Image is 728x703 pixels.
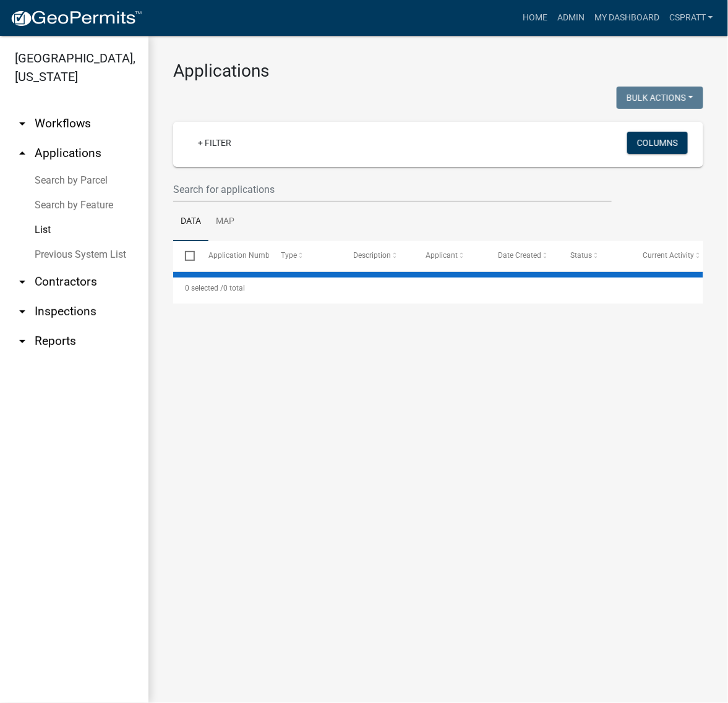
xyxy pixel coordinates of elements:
[185,284,223,292] span: 0 selected /
[426,251,458,260] span: Applicant
[173,61,703,82] h3: Applications
[552,6,589,30] a: Admin
[570,251,592,260] span: Status
[518,6,552,30] a: Home
[414,241,486,271] datatable-header-cell: Applicant
[631,241,703,271] datatable-header-cell: Current Activity
[269,241,341,271] datatable-header-cell: Type
[15,334,30,349] i: arrow_drop_down
[281,251,298,260] span: Type
[664,6,718,30] a: cspratt
[617,87,703,109] button: Bulk Actions
[15,116,30,131] i: arrow_drop_down
[188,132,241,154] a: + Filter
[15,275,30,289] i: arrow_drop_down
[486,241,559,271] datatable-header-cell: Date Created
[15,304,30,319] i: arrow_drop_down
[589,6,664,30] a: My Dashboard
[173,241,197,271] datatable-header-cell: Select
[197,241,269,271] datatable-header-cell: Application Number
[627,132,688,154] button: Columns
[173,177,612,202] input: Search for applications
[498,251,541,260] span: Date Created
[643,251,694,260] span: Current Activity
[353,251,391,260] span: Description
[208,202,242,242] a: Map
[15,146,30,161] i: arrow_drop_up
[173,273,703,304] div: 0 total
[173,202,208,242] a: Data
[209,251,276,260] span: Application Number
[341,241,414,271] datatable-header-cell: Description
[559,241,631,271] datatable-header-cell: Status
